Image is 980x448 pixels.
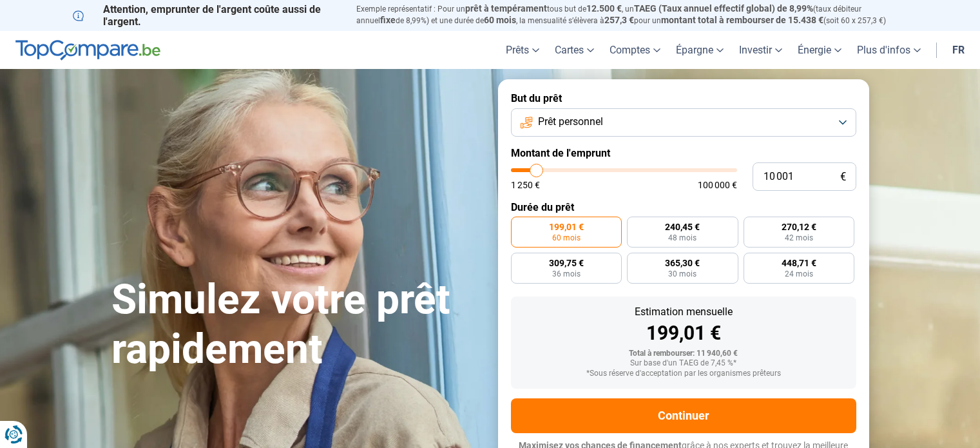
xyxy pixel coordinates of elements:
[465,3,547,14] span: prêt à tempérament
[586,3,622,14] span: 12.500 €
[668,31,731,69] a: Épargne
[604,15,634,25] span: 257,3 €
[849,31,928,69] a: Plus d'infos
[661,15,823,25] span: montant total à rembourser de 15.438 €
[634,3,813,14] span: TAEG (Taux annuel effectif global) de 8,99%
[521,359,846,368] div: Sur base d'un TAEG de 7,45 %*
[549,258,584,268] span: 309,75 €
[840,171,846,182] span: €
[538,115,603,129] span: Prêt personnel
[790,31,849,69] a: Énergie
[785,234,813,242] span: 42 mois
[668,234,697,242] span: 48 mois
[547,31,602,69] a: Cartes
[521,369,846,378] div: *Sous réserve d'acceptation par les organismes prêteurs
[356,3,908,26] p: Exemple représentatif : Pour un tous but de , un (taux débiteur annuel de 8,99%) et une durée de ...
[731,31,790,69] a: Investir
[552,234,581,242] span: 60 mois
[785,270,813,278] span: 24 mois
[511,108,856,137] button: Prêt personnel
[945,31,972,69] a: fr
[498,31,547,69] a: Prêts
[602,31,668,69] a: Comptes
[380,15,396,25] span: fixe
[511,180,540,190] span: 1 250 €
[511,92,856,104] label: But du prêt
[15,40,160,61] img: TopCompare
[484,15,516,25] span: 60 mois
[511,201,856,213] label: Durée du prêt
[698,180,737,190] span: 100 000 €
[665,258,700,268] span: 365,30 €
[668,270,697,278] span: 30 mois
[782,222,816,231] span: 270,12 €
[549,222,584,231] span: 199,01 €
[521,324,846,343] div: 199,01 €
[521,307,846,317] div: Estimation mensuelle
[511,147,856,159] label: Montant de l'emprunt
[782,258,816,268] span: 448,71 €
[111,275,483,375] h1: Simulez votre prêt rapidement
[552,270,581,278] span: 36 mois
[511,398,856,433] button: Continuer
[665,222,700,231] span: 240,45 €
[73,3,341,28] p: Attention, emprunter de l'argent coûte aussi de l'argent.
[521,349,846,358] div: Total à rembourser: 11 940,60 €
